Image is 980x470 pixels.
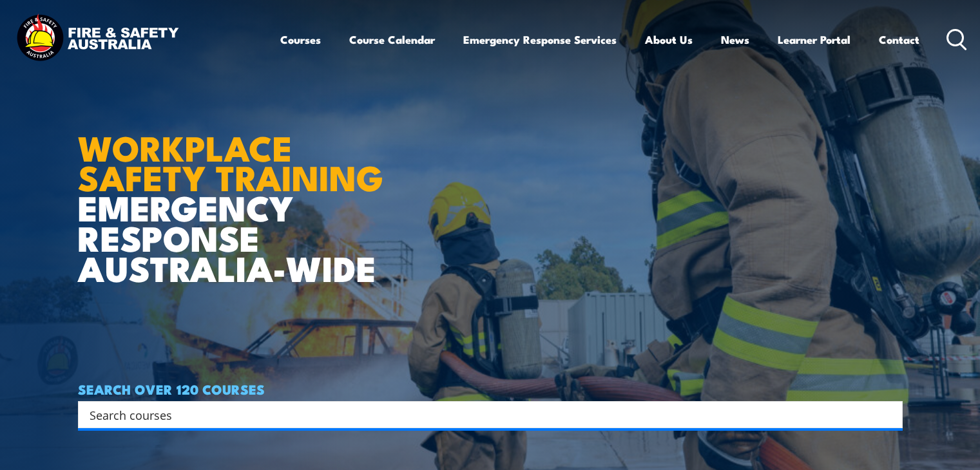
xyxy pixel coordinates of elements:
[880,406,898,424] button: Search magnifier button
[349,23,435,57] a: Course Calendar
[78,382,903,396] h4: SEARCH OVER 120 COURSES
[78,120,383,203] strong: WORKPLACE SAFETY TRAINING
[721,23,749,57] a: News
[78,100,393,283] h1: EMERGENCY RESPONSE AUSTRALIA-WIDE
[645,23,693,57] a: About Us
[879,23,919,57] a: Contact
[90,405,874,424] input: Search input
[778,23,850,57] a: Learner Portal
[92,406,877,424] form: Search form
[463,23,617,57] a: Emergency Response Services
[280,23,321,57] a: Courses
